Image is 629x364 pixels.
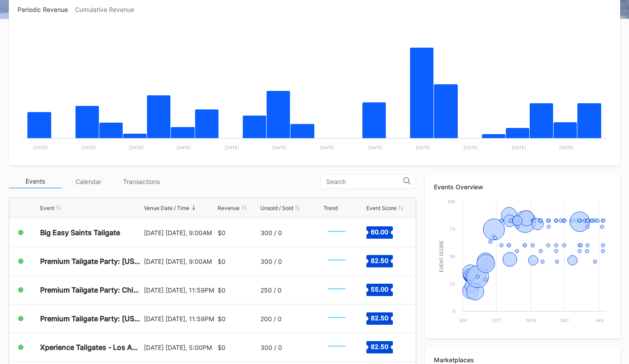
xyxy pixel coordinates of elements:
[416,145,430,150] text: [DATE]
[368,145,383,150] text: [DATE]
[366,205,396,211] div: Event Score
[450,281,455,286] text: 25
[144,286,215,294] div: [DATE] [DATE], 11:59PM
[144,258,215,265] div: [DATE] [DATE], 9:00AM
[144,229,215,236] div: [DATE] [DATE], 9:00AM
[452,308,455,314] text: 0
[177,145,191,150] text: [DATE]
[324,279,350,301] svg: Chart title
[434,356,611,364] div: Marketplaces
[459,318,467,323] text: Sep
[225,145,239,150] text: [DATE]
[324,221,350,244] svg: Chart title
[526,318,536,323] text: Nov
[40,314,142,323] div: Premium Tailgate Party: [US_STATE] Commanders vs. Philadelphia Eagles
[218,286,226,294] div: $0
[448,199,455,204] text: 100
[18,24,611,157] svg: Chart title
[371,228,388,236] text: 60.00
[129,145,143,150] text: [DATE]
[75,6,141,13] div: Cumulative Revenue
[260,344,282,351] div: 300 / 0
[260,205,293,211] div: Unsold / Sold
[62,175,115,188] div: Calendar
[144,205,189,211] div: Venue Date / Time
[40,343,142,352] div: Xperience Tailgates - Los Angeles Rams at Seattle Seahawks
[326,178,403,185] input: Search
[439,240,444,272] text: Event Score
[260,229,282,236] div: 300 / 0
[260,258,282,265] div: 300 / 0
[144,344,215,351] div: [DATE] [DATE], 5:00PM
[81,145,96,150] text: [DATE]
[434,183,611,191] div: Events Overview
[450,226,455,232] text: 75
[218,315,226,323] div: $0
[324,250,350,272] svg: Chart title
[218,205,240,211] div: Revenue
[320,145,335,150] text: [DATE]
[218,344,226,351] div: $0
[450,254,455,259] text: 50
[463,145,478,150] text: [DATE]
[218,258,226,265] div: $0
[434,197,611,330] svg: Chart title
[559,145,574,150] text: [DATE]
[40,285,142,294] div: Premium Tailgate Party: Chicago Bears vs. Green Bay Packers
[561,318,569,323] text: Dec
[144,315,215,323] div: [DATE] [DATE], 11:59PM
[33,145,48,150] text: [DATE]
[371,343,388,350] text: 82.50
[324,205,338,211] div: Trend
[512,145,526,150] text: [DATE]
[324,336,350,358] svg: Chart title
[272,145,287,150] text: [DATE]
[371,285,388,293] text: 55.00
[115,175,168,188] div: Transactions
[9,175,62,188] div: Events
[595,318,604,323] text: Jan
[492,318,501,323] text: Oct
[371,314,388,322] text: 82.50
[260,315,282,323] div: 200 / 0
[324,308,350,330] svg: Chart title
[40,257,142,266] div: Premium Tailgate Party: [US_STATE] Titans vs. [US_STATE] City Chiefs
[18,6,75,13] div: Periodic Revenue
[40,205,54,211] div: Event
[260,286,282,294] div: 250 / 0
[40,228,120,237] div: Big Easy Saints Tailgate
[371,257,388,264] text: 82.50
[218,229,226,236] div: $0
